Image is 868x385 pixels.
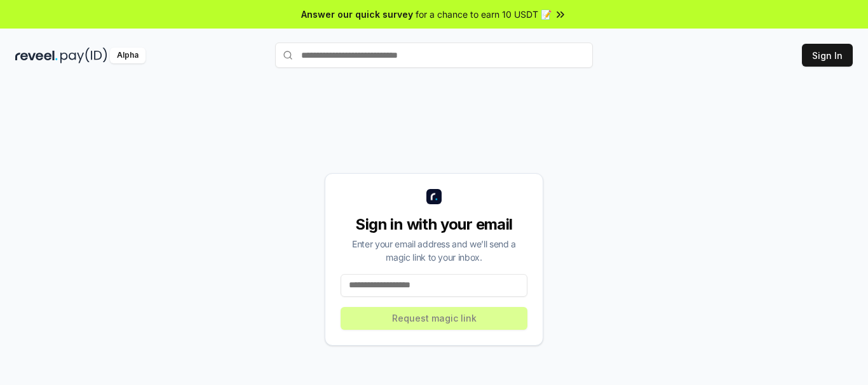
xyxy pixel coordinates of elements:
div: Alpha [110,48,146,63]
img: logo_small [426,189,442,204]
img: pay_id [60,48,107,63]
div: Sign in with your email [341,214,527,235]
span: for a chance to earn 10 USDT 📝 [416,8,552,21]
div: Enter your email address and we’ll send a magic link to your inbox. [341,237,527,264]
img: reveel_dark [15,48,58,63]
button: Sign In [802,44,853,67]
span: Answer our quick survey [301,8,413,21]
